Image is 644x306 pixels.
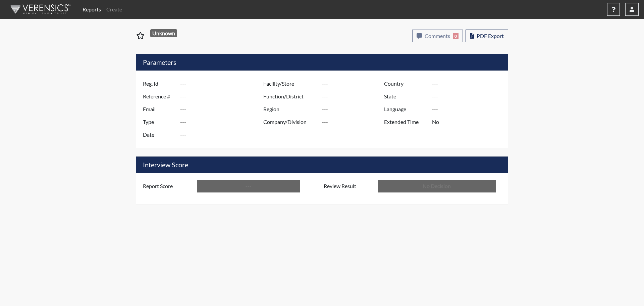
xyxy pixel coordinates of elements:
[258,116,322,128] label: Company/Division
[412,30,463,42] button: Comments0
[136,54,508,71] h5: Parameters
[432,103,506,116] input: ---
[379,103,432,116] label: Language
[180,90,265,103] input: ---
[319,180,378,192] label: Review Result
[138,116,180,128] label: Type
[138,103,180,116] label: Email
[322,77,386,90] input: ---
[150,29,177,37] span: Unknown
[258,77,322,90] label: Facility/Store
[322,90,386,103] input: ---
[138,90,180,103] label: Reference #
[477,33,504,39] span: PDF Export
[379,116,432,128] label: Extended Time
[453,33,459,39] span: 0
[136,157,508,173] h5: Interview Score
[138,77,180,90] label: Reg. Id
[80,3,104,16] a: Reports
[379,77,432,90] label: Country
[432,90,506,103] input: ---
[180,103,265,116] input: ---
[104,3,125,16] a: Create
[322,116,386,128] input: ---
[258,90,322,103] label: Function/District
[180,116,265,128] input: ---
[138,180,197,192] label: Report Score
[258,103,322,116] label: Region
[425,33,450,39] span: Comments
[197,180,300,192] input: ---
[322,103,386,116] input: ---
[432,116,506,128] input: ---
[180,77,265,90] input: ---
[379,90,432,103] label: State
[138,128,180,141] label: Date
[432,77,506,90] input: ---
[378,180,496,192] input: No Decision
[180,128,265,141] input: ---
[466,30,508,42] button: PDF Export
